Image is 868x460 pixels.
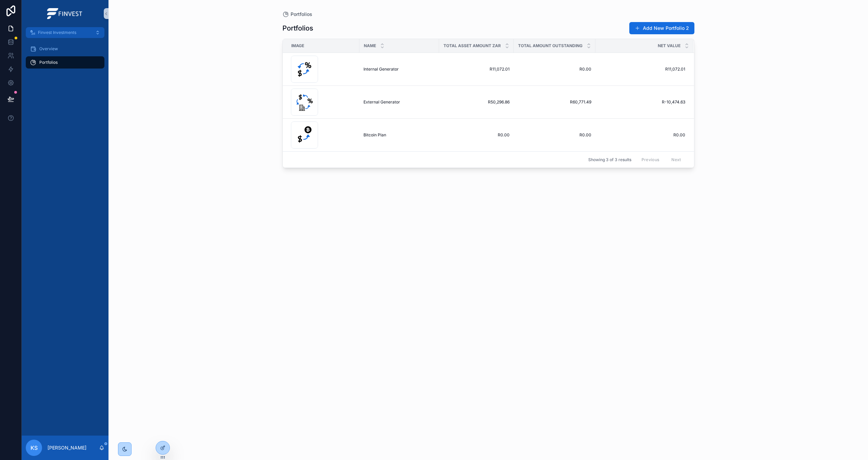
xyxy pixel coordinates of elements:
a: R60,771.49 [518,99,591,105]
span: Portfolios [291,11,312,18]
a: R0.00 [518,66,591,72]
a: Bitcoin Plan [363,132,435,138]
h1: Portfolios [282,23,313,33]
span: Net Value [658,43,680,49]
a: Portfolios [26,56,104,69]
a: R0.00 [443,132,510,138]
a: Internal Generator [363,66,435,72]
span: Showing 3 of 3 results [588,157,631,162]
a: External Generator [363,99,435,105]
span: External Generator [363,99,400,105]
img: App logo [47,8,83,19]
span: Internal Generator [363,66,399,72]
p: [PERSON_NAME] [47,444,86,451]
span: Finvest Investments [38,30,76,35]
button: Add New Portfolio 2 [629,22,694,34]
span: Bitcoin Plan [363,132,386,138]
span: Overview [39,46,58,52]
button: Finvest Investments [26,27,104,38]
span: KS [31,444,38,452]
a: Overview [26,43,104,55]
a: R11,072.01 [596,66,685,72]
div: scrollable content [22,38,108,77]
a: Portfolios [282,11,312,18]
a: R0.00 [596,132,685,138]
a: R50,296.86 [443,99,510,105]
a: R11,072.01 [443,66,510,72]
a: R0.00 [518,132,591,138]
span: Name [364,43,376,49]
span: Total Amount Outstanding [518,43,583,49]
span: Image [291,43,304,49]
a: R-10,474.63 [596,99,685,105]
span: Total Asset Amount ZAR [443,43,501,49]
span: Portfolios [39,60,58,65]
